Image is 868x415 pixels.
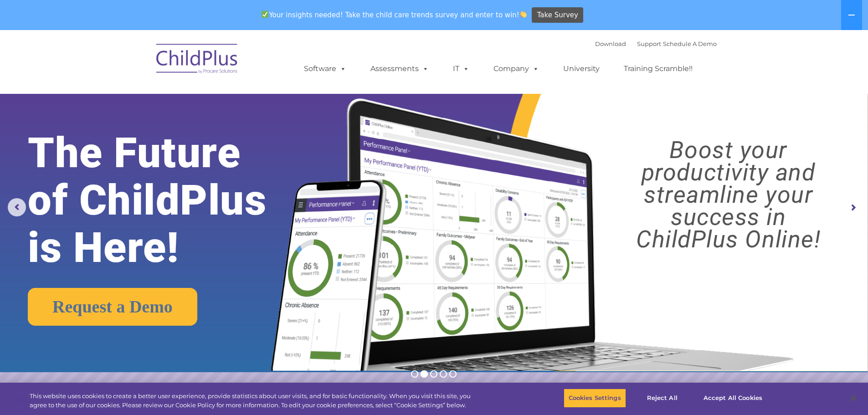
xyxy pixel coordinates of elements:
[444,60,478,78] a: IT
[262,11,268,18] img: ✅
[127,97,165,104] span: Phone number
[30,392,478,410] div: This website uses cookies to create a better user experience, provide statistics about user visit...
[127,60,154,67] span: Last name
[537,7,578,23] span: Take Survey
[152,37,243,83] img: ChildPlus by Procare Solutions
[554,60,609,78] a: University
[484,60,548,78] a: Company
[600,139,857,251] rs-layer: Boost your productivity and streamline your success in ChildPlus Online!
[564,389,626,408] button: Cookies Settings
[595,40,717,47] font: |
[699,389,767,408] button: Accept All Cookies
[28,129,305,272] rs-layer: The Future of ChildPlus is Here!
[295,60,355,78] a: Software
[663,40,717,47] a: Schedule A Demo
[28,288,197,326] a: Request a Demo
[843,388,863,408] button: Close
[615,60,702,78] a: Training Scramble!!
[361,60,438,78] a: Assessments
[634,389,691,408] button: Reject All
[520,11,527,18] img: 👏
[532,7,583,23] a: Take Survey
[595,40,626,47] a: Download
[258,6,531,24] span: Your insights needed! Take the child care trends survey and enter to win!
[637,40,661,47] a: Support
